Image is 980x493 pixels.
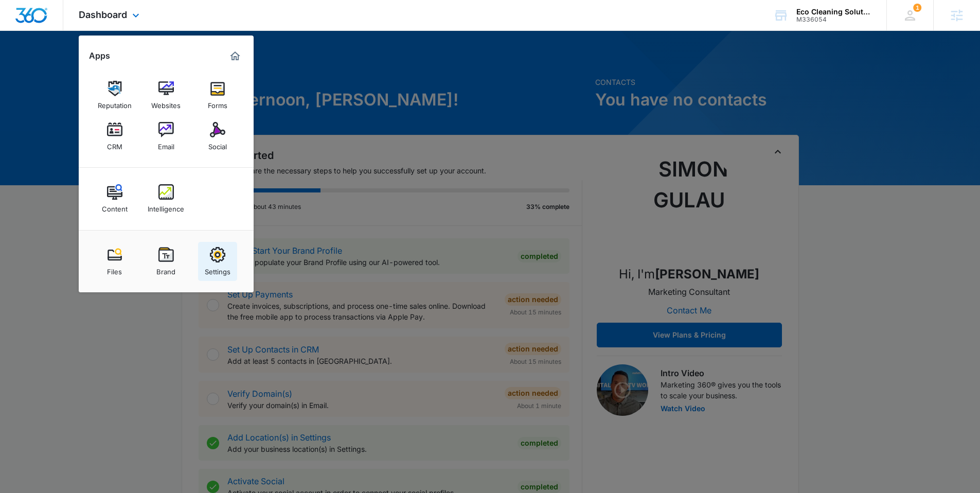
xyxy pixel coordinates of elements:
a: CRM [95,117,134,156]
div: Brand [156,262,175,276]
a: Settings [198,242,237,281]
div: CRM [107,137,122,151]
div: Social [208,137,227,151]
span: Dashboard [79,9,127,20]
h2: Apps [89,51,110,61]
div: Email [158,137,174,151]
div: account name [796,8,871,16]
span: 1 [913,4,921,12]
a: Websites [147,76,186,115]
div: Reputation [98,96,132,110]
div: notifications count [913,4,921,12]
a: Files [95,242,134,281]
a: Brand [147,242,186,281]
div: account id [796,16,871,23]
a: Intelligence [147,179,186,218]
div: Forms [208,96,227,110]
a: Email [147,117,186,156]
a: Forms [198,76,237,115]
div: Content [102,200,128,213]
a: Content [95,179,134,218]
div: Files [107,262,122,276]
a: Social [198,117,237,156]
a: Reputation [95,76,134,115]
a: Marketing 360® Dashboard [227,48,243,64]
div: Settings [205,262,230,276]
div: Websites [151,96,181,110]
div: Intelligence [148,200,184,213]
